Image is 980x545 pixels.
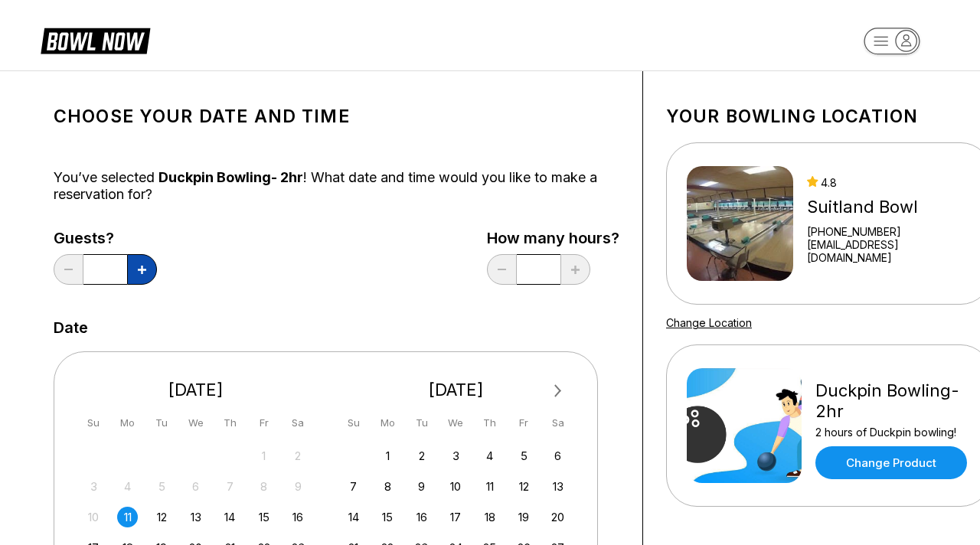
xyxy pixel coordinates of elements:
[377,413,398,433] div: Mo
[77,380,315,400] div: [DATE]
[377,476,398,497] div: Choose Monday, September 8th, 2025
[446,413,466,433] div: We
[547,413,568,433] div: Sa
[547,476,568,497] div: Choose Saturday, September 13th, 2025
[185,476,206,497] div: Not available Wednesday, August 6th, 2025
[117,413,138,433] div: Mo
[807,238,971,264] a: [EMAIL_ADDRESS][DOMAIN_NAME]
[343,476,364,497] div: Choose Sunday, September 7th, 2025
[479,476,500,497] div: Choose Thursday, September 11th, 2025
[288,413,309,433] div: Sa
[253,476,274,497] div: Not available Friday, August 8th, 2025
[377,445,398,466] div: Choose Monday, September 1st, 2025
[446,476,466,497] div: Choose Wednesday, September 10th, 2025
[807,176,971,189] div: 4.8
[514,507,534,527] div: Choose Friday, September 19th, 2025
[220,507,240,527] div: Choose Thursday, August 14th, 2025
[54,319,88,336] label: Date
[479,413,500,433] div: Th
[487,230,619,246] label: How many hours?
[343,413,364,433] div: Su
[446,507,466,527] div: Choose Wednesday, September 17th, 2025
[83,507,104,527] div: Not available Sunday, August 10th, 2025
[546,379,570,403] button: Next Month
[411,445,432,466] div: Choose Tuesday, September 2nd, 2025
[514,476,534,497] div: Choose Friday, September 12th, 2025
[479,445,500,466] div: Choose Thursday, September 4th, 2025
[514,413,534,433] div: Fr
[220,476,240,497] div: Not available Thursday, August 7th, 2025
[158,169,303,185] span: Duckpin Bowling- 2hr
[815,380,971,422] div: Duckpin Bowling- 2hr
[377,507,398,527] div: Choose Monday, September 15th, 2025
[411,507,432,527] div: Choose Tuesday, September 16th, 2025
[807,225,971,238] div: [PHONE_NUMBER]
[807,197,971,217] div: Suitland Bowl
[687,368,802,483] img: Duckpin Bowling- 2hr
[117,507,138,527] div: Choose Monday, August 11th, 2025
[338,380,575,400] div: [DATE]
[479,507,500,527] div: Choose Thursday, September 18th, 2025
[83,413,104,433] div: Su
[411,413,432,433] div: Tu
[514,445,534,466] div: Choose Friday, September 5th, 2025
[152,507,172,527] div: Choose Tuesday, August 12th, 2025
[288,476,309,497] div: Not available Saturday, August 9th, 2025
[54,106,619,127] h1: Choose your Date and time
[220,413,240,433] div: Th
[411,476,432,497] div: Choose Tuesday, September 9th, 2025
[666,316,752,329] a: Change Location
[152,413,172,433] div: Tu
[83,476,104,497] div: Not available Sunday, August 3rd, 2025
[185,507,206,527] div: Choose Wednesday, August 13th, 2025
[687,166,793,281] img: Suitland Bowl
[288,445,309,466] div: Not available Saturday, August 2nd, 2025
[547,445,568,466] div: Choose Saturday, September 6th, 2025
[446,445,466,466] div: Choose Wednesday, September 3rd, 2025
[547,507,568,527] div: Choose Saturday, September 20th, 2025
[253,507,274,527] div: Choose Friday, August 15th, 2025
[343,507,364,527] div: Choose Sunday, September 14th, 2025
[288,507,309,527] div: Choose Saturday, August 16th, 2025
[152,476,172,497] div: Not available Tuesday, August 5th, 2025
[253,413,274,433] div: Fr
[253,445,274,466] div: Not available Friday, August 1st, 2025
[815,426,971,439] div: 2 hours of Duckpin bowling!
[117,476,138,497] div: Not available Monday, August 4th, 2025
[54,230,157,246] label: Guests?
[54,169,619,203] div: You’ve selected ! What date and time would you like to make a reservation for?
[815,446,967,479] a: Change Product
[185,413,206,433] div: We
